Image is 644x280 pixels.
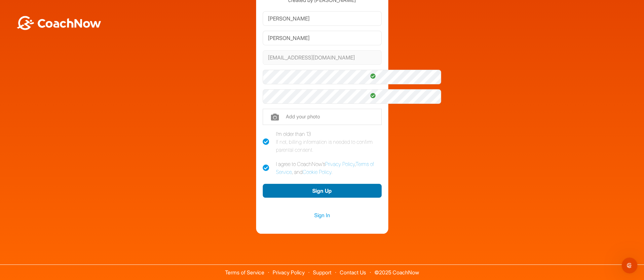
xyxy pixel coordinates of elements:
[303,169,331,175] a: Cookie Policy
[263,184,382,198] button: Sign Up
[16,16,102,30] img: BwLJSsUCoWCh5upNqxVrqldRgqLPVwmV24tXu5FoVAoFEpwwqQ3VIfuoInZCoVCoTD4vwADAC3ZFMkVEQFDAAAAAElFTkSuQmCC
[263,211,382,220] a: Sign In
[263,31,382,45] input: Last Name
[325,161,355,167] a: Privacy Policy
[313,269,331,276] a: Support
[263,160,382,176] label: I agree to CoachNow's , , and .
[276,138,382,154] div: If not, billing information is needed to confirm parental consent.
[263,11,382,26] input: First Name
[340,269,366,276] a: Contact Us
[371,265,422,275] span: © 2025 CoachNow
[225,269,264,276] a: Terms of Service
[622,258,637,273] iframe: Intercom live chat
[276,130,382,154] div: I'm older than 13
[263,50,382,65] input: Email
[273,269,305,276] a: Privacy Policy
[276,161,374,175] a: Terms of Service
